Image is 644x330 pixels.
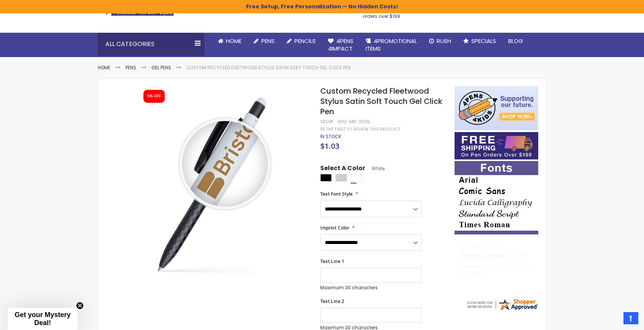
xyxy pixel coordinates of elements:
[320,141,339,151] span: $1.03
[455,86,538,130] img: 4pens 4 kids
[8,308,78,330] div: Get your Mystery Deal!Close teaser
[12,12,18,18] img: logo_orange.svg
[320,134,341,140] div: Availability
[20,20,84,26] div: Domain: [DOMAIN_NAME]
[455,132,538,159] img: Free shipping on orders over $199
[226,37,242,45] span: Home
[510,252,579,260] span: - ,
[502,33,529,49] a: Blog
[513,252,522,260] span: CO
[366,37,417,53] span: 4PROMOTIONAL ITEMS
[508,37,523,45] span: Blog
[320,118,334,125] strong: SKU
[29,45,68,50] div: Domain Overview
[471,37,496,45] span: Specials
[460,264,534,281] div: Customer service is great and very helpful
[76,302,84,309] button: Close teaser
[147,94,161,99] div: 5% OFF
[113,85,310,283] img: 4pg-mr-2026-fleetwood-satin-touch-pen_white_1.jpg
[437,37,451,45] span: Rush
[322,33,359,57] a: 4Pens4impact
[248,33,281,49] a: Pens
[212,33,248,49] a: Home
[351,174,362,182] div: White
[359,33,423,57] a: 4PROMOTIONALITEMS
[320,126,400,132] a: Be the first to review this product
[21,12,37,18] div: v 4.0.25
[320,258,344,265] span: Text Line 1
[98,64,110,71] a: Home
[320,191,353,197] span: Text Font Style
[337,119,370,125] div: 4PG-MR-2026
[12,20,18,26] img: website_grey.svg
[186,65,351,71] li: Custom Recycled Fleetwood Stylus Satin Soft Touch Gel Click Pen
[76,44,82,50] img: tab_keywords_by_traffic_grey.svg
[457,33,502,49] a: Specials
[261,37,275,45] span: Pens
[281,33,322,49] a: Pencils
[320,86,442,117] span: Custom Recycled Fleetwood Stylus Satin Soft Touch Gel Click Pen
[320,298,344,304] span: Text Line 2
[126,64,136,71] a: Pens
[523,252,579,260] span: [GEOGRAPHIC_DATA]
[466,298,539,311] img: 4pens.com widget logo
[151,64,171,71] a: Gel Pens
[294,37,316,45] span: Pencils
[460,252,510,260] span: [PERSON_NAME]
[581,309,644,330] iframe: Google Customer Reviews
[320,133,341,140] span: In stock
[14,311,70,327] span: Get your Mystery Deal!
[84,45,128,50] div: Keywords by Traffic
[320,225,349,231] span: Imprint Color
[336,174,347,182] div: Grey Light
[98,33,204,56] div: All Categories
[466,306,539,313] a: 4pens.com certificate URL
[21,44,27,50] img: tab_domain_overview_orange.svg
[320,174,332,182] div: Black
[320,285,421,291] p: Maximum 30 characters
[320,164,365,174] span: Select A Color
[423,33,457,49] a: Rush
[455,161,538,234] img: font-personalization-examples
[365,165,385,172] span: White
[328,37,353,53] span: 4Pens 4impact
